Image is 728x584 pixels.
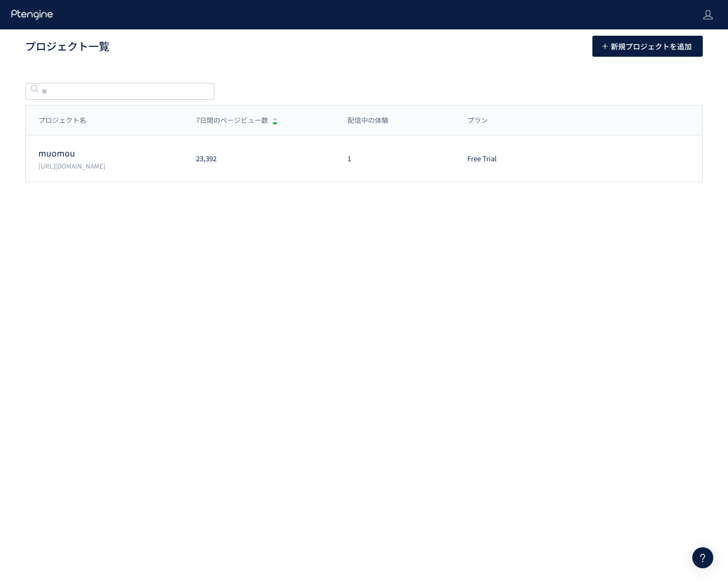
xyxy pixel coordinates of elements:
span: 配信中の体験 [347,116,388,126]
span: プロジェクト名 [38,116,86,126]
span: 新規プロジェクトを追加 [611,36,692,57]
p: muomou [38,147,183,159]
span: 7日間のページビュー数 [196,116,268,126]
p: https://muo-mou.com/ [38,161,183,170]
button: 新規プロジェクトを追加 [592,36,703,57]
h1: プロジェクト一覧 [25,39,569,54]
div: 1 [335,154,455,164]
span: プラン [467,116,488,126]
div: 23,392 [183,154,335,164]
div: Free Trial [455,154,545,164]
